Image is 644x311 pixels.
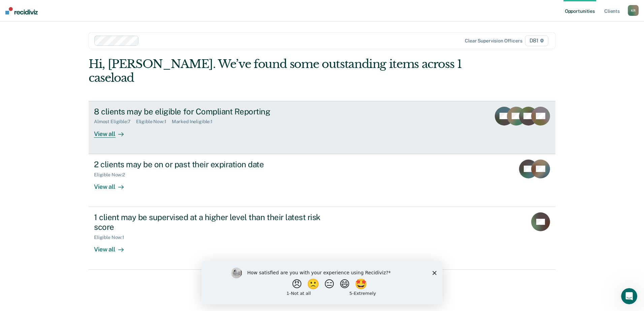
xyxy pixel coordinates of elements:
[94,177,132,191] div: View all
[172,119,218,125] div: Marked Ineligible : 1
[89,101,555,154] a: 8 clients may be eligible for Compliant ReportingAlmost Eligible:7Eligible Now:1Marked Ineligible...
[89,207,555,270] a: 1 client may be supervised at a higher level than their latest risk scoreEligible Now:1View all
[94,160,330,169] div: 2 clients may be on or past their expiration date
[94,172,130,178] div: Eligible Now : 2
[201,261,443,304] iframe: Survey by Kim from Recidiviz
[94,240,132,253] div: View all
[94,235,130,240] div: Eligible Now : 1
[89,57,462,85] div: Hi, [PERSON_NAME]. We’ve found some outstanding items across 1 caseload
[628,5,639,16] button: KR
[94,125,132,138] div: View all
[5,7,38,14] img: Recidiviz
[621,288,637,304] iframe: Intercom live chat
[94,119,136,125] div: Almost Eligible : 7
[94,107,330,116] div: 8 clients may be eligible for Compliant Reporting
[628,5,639,16] div: K R
[136,119,172,125] div: Eligible Now : 1
[89,154,555,207] a: 2 clients may be on or past their expiration dateEligible Now:2View all
[94,212,330,232] div: 1 client may be supervised at a higher level than their latest risk score
[525,35,548,46] span: D81
[465,38,522,44] div: Clear supervision officers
